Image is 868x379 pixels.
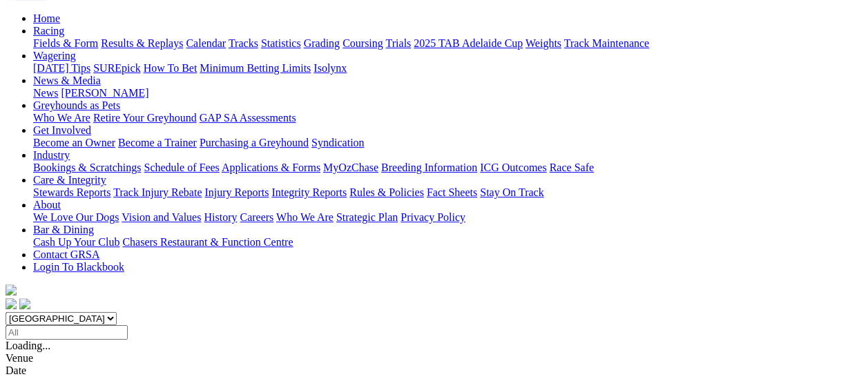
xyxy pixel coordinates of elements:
a: Login To Blackbook [33,261,124,273]
a: Track Maintenance [564,37,649,49]
a: Retire Your Greyhound [93,112,197,124]
a: Industry [33,149,70,161]
a: Applications & Forms [222,162,320,173]
a: Home [33,12,60,24]
a: Integrity Reports [271,186,347,198]
div: Industry [33,162,862,174]
a: How To Bet [144,62,197,74]
a: Syndication [311,137,364,148]
a: Calendar [186,37,226,49]
a: Become a Trainer [118,137,197,148]
a: Results & Replays [101,37,183,49]
div: Date [6,365,862,377]
a: Track Injury Rebate [113,186,202,198]
a: Trials [385,37,411,49]
a: Injury Reports [204,186,269,198]
a: [PERSON_NAME] [61,87,148,99]
a: Weights [525,37,561,49]
div: About [33,211,862,224]
a: Contact GRSA [33,249,99,260]
a: Isolynx [314,62,347,74]
a: Chasers Restaurant & Function Centre [122,236,293,248]
a: Breeding Information [381,162,477,173]
a: Who We Are [276,211,334,223]
a: ICG Outcomes [480,162,546,173]
a: GAP SA Assessments [200,112,296,124]
a: Vision and Values [122,211,201,223]
div: Care & Integrity [33,186,862,199]
a: Bar & Dining [33,224,94,235]
a: Privacy Policy [401,211,465,223]
img: twitter.svg [19,298,30,309]
a: Care & Integrity [33,174,106,186]
a: Stewards Reports [33,186,110,198]
a: History [204,211,237,223]
a: Become an Owner [33,137,115,148]
a: 2025 TAB Adelaide Cup [414,37,523,49]
a: About [33,199,61,211]
a: Schedule of Fees [144,162,219,173]
div: Wagering [33,62,862,75]
input: Select date [6,325,128,340]
a: SUREpick [93,62,140,74]
div: Venue [6,352,862,365]
a: Minimum Betting Limits [200,62,311,74]
a: Cash Up Your Club [33,236,119,248]
a: Fields & Form [33,37,98,49]
a: Greyhounds as Pets [33,99,120,111]
a: Fact Sheets [427,186,477,198]
a: News & Media [33,75,101,86]
img: logo-grsa-white.png [6,284,17,295]
span: Loading... [6,340,50,351]
a: Purchasing a Greyhound [200,137,309,148]
a: Race Safe [549,162,593,173]
a: Coursing [343,37,383,49]
a: Bookings & Scratchings [33,162,141,173]
a: Rules & Policies [349,186,424,198]
a: Who We Are [33,112,90,124]
div: Greyhounds as Pets [33,112,862,124]
a: Wagering [33,50,76,61]
a: Get Involved [33,124,91,136]
a: MyOzChase [323,162,378,173]
a: Racing [33,25,64,37]
a: Stay On Track [480,186,543,198]
img: facebook.svg [6,298,17,309]
a: We Love Our Dogs [33,211,119,223]
a: Tracks [229,37,258,49]
a: Grading [304,37,340,49]
a: [DATE] Tips [33,62,90,74]
a: News [33,87,58,99]
a: Statistics [261,37,301,49]
div: Bar & Dining [33,236,862,249]
div: Racing [33,37,862,50]
a: Strategic Plan [336,211,398,223]
div: News & Media [33,87,862,99]
a: Careers [240,211,273,223]
div: Get Involved [33,137,862,149]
